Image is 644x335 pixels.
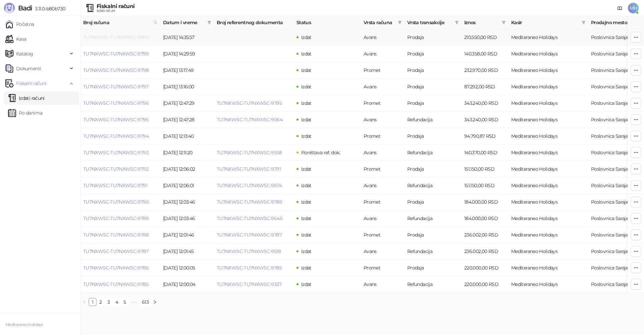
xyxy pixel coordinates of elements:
td: Avans [361,46,405,62]
a: TU7NXWSC-TU7NXWSC-9798 [83,67,149,73]
td: Prodaja [405,46,462,62]
td: Promet [361,62,405,79]
td: Promet [361,128,405,144]
a: 5 [121,298,128,306]
span: 3.11.0-b80b730 [32,6,65,12]
li: Sledeća strana [151,298,159,306]
td: TU7NXWSC-TU7NXWSC-9789 [80,210,160,227]
span: left [83,300,87,304]
td: Avans [361,144,405,161]
td: [DATE] 12:13:40 [160,128,214,144]
a: 1 [89,298,96,306]
span: Izdat [301,51,312,57]
td: Avans [361,177,405,194]
td: Avans [361,79,405,95]
td: Prodaja [405,194,462,210]
a: TU7NXWSC-TU7NXWSC-9792 [83,166,148,172]
a: Izdati računi [8,91,45,105]
td: TU7NXWSC-TU7NXWSC-9799 [80,46,160,62]
span: Izdat [301,182,312,189]
span: filter [582,20,586,25]
td: [DATE] 12:47:29 [160,95,214,112]
td: Mediteraneo Holidays [508,62,588,79]
a: TU7NXWSC-TU7NXWSC-9790 [83,199,149,205]
a: TU7NXWSC-TU7NXWSC-9795 [217,100,282,106]
td: Refundacija [405,243,462,260]
td: 184.000,00 RSD [462,194,508,210]
a: TU7NXWSC-TU7NXWSC-9794 [83,133,149,139]
a: 613 [140,298,151,306]
td: 343.240,00 RSD [462,112,508,128]
a: TU7NXWSC-TU7NXWSC-9064 [217,117,282,123]
a: TU7NXWSC-TU7NXWSC-9793 [83,150,148,156]
a: Po danima [8,106,42,120]
td: Avans [361,112,405,128]
a: TU7NXWSC-TU7NXWSC-9518 [217,248,281,254]
a: TU7NXWSC-TU7NXWSC-9789 [83,215,149,221]
span: filter [206,17,213,28]
td: TU7NXWSC-TU7NXWSC-9797 [80,79,160,95]
button: left [80,298,89,306]
td: Mediteraneo Holidays [508,260,588,276]
span: Broj računa [83,19,150,26]
td: Prodaja [405,260,462,276]
td: Mediteraneo Holidays [508,79,588,95]
td: Avans [361,276,405,293]
span: Izdat [301,84,312,90]
td: TU7NXWSC-TU7NXWSC-9792 [80,161,160,177]
td: Prodaja [405,161,462,177]
span: MH [628,3,639,13]
span: Izdat [301,166,312,172]
td: Avans [361,243,405,260]
a: Dokumentacija [614,3,625,13]
a: TU7NXWSC-TU7NXWSC-9558 [217,150,282,156]
td: Mediteraneo Holidays [508,210,588,227]
li: 3 [105,298,113,306]
a: TU7NXWSC-TU7NXWSC-9791 [217,166,281,172]
span: Iznos [464,19,499,26]
a: TU7NXWSC-TU7NXWSC-9796 [83,100,149,106]
td: Mediteraneo Holidays [508,227,588,243]
td: [DATE] 12:11:20 [160,144,214,161]
td: Mediteraneo Holidays [508,95,588,112]
span: Izdat [301,281,312,287]
span: Izdat [301,34,312,40]
li: Sledećih 5 Strana [129,298,140,306]
td: [DATE] 12:01:46 [160,227,214,243]
td: TU7NXWSC-TU7NXWSC-9788 [80,227,160,243]
td: 343.240,00 RSD [462,95,508,112]
span: filter [500,17,507,28]
td: Mediteraneo Holidays [508,29,588,46]
td: Mediteraneo Holidays [508,112,588,128]
span: filter [502,20,506,25]
td: Mediteraneo Holidays [508,128,588,144]
td: 140.358,00 RSD [462,46,508,62]
small: Mediteraneo holidays [5,322,43,327]
td: [DATE] 12:00:04 [160,276,214,293]
td: Promet [361,260,405,276]
td: Mediteraneo Holidays [508,177,588,194]
td: 220.000,00 RSD [462,276,508,293]
span: Katalog [16,47,33,60]
td: 236.002,00 RSD [462,243,508,260]
td: Prodaja [405,128,462,144]
td: 94.790,87 RSD [462,128,508,144]
span: Izdat [301,248,312,254]
td: Promet [361,161,405,177]
td: Mediteraneo Holidays [508,243,588,260]
td: TU7NXWSC-TU7NXWSC-9798 [80,62,160,79]
td: Mediteraneo Holidays [508,161,588,177]
td: 232.970,00 RSD [462,62,508,79]
span: filter [455,20,459,25]
td: [DATE] 12:00:05 [160,260,214,276]
td: Refundacija [405,112,462,128]
span: ••• [129,298,140,306]
td: Promet [361,194,405,210]
a: TU7NXWSC-TU7NXWSC-9785 [83,281,148,287]
span: Izdat [301,67,312,73]
span: filter [207,20,211,25]
li: 613 [140,298,151,306]
div: Fiskalni računi [97,4,135,9]
td: Mediteraneo Holidays [508,46,588,62]
a: TU7NXWSC-TU7NXWSC-9674 [217,182,282,189]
